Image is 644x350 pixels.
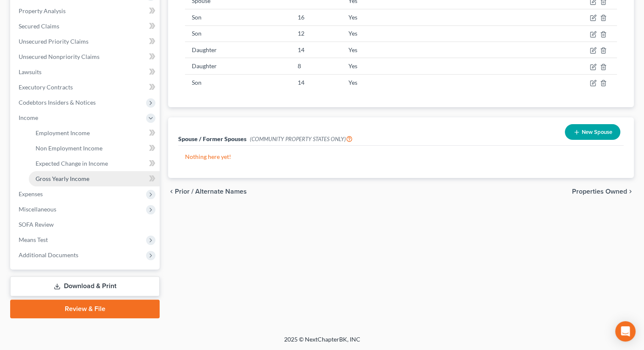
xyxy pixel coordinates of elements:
a: SOFA Review [12,217,160,232]
button: Properties Owned chevron_right [572,188,634,195]
td: 8 [291,58,342,74]
a: Download & Print [10,276,160,296]
span: Non Employment Income [36,144,102,152]
a: Unsecured Nonpriority Claims [12,49,160,64]
a: Unsecured Priority Claims [12,34,160,49]
td: 16 [291,9,342,25]
span: Miscellaneous [19,206,56,213]
td: Yes [342,74,546,90]
td: Daughter [185,58,291,74]
a: Executory Contracts [12,80,160,95]
td: Yes [342,25,546,42]
a: Employment Income [29,125,160,141]
span: Spouse / Former Spouses [178,135,246,142]
span: (COMMUNITY PROPERTY STATES ONLY) [250,136,353,142]
a: Lawsuits [12,64,160,80]
span: Codebtors Insiders & Notices [19,99,96,106]
td: 12 [291,25,342,42]
td: Son [185,25,291,42]
span: Executory Contracts [19,83,73,91]
button: chevron_left Prior / Alternate Names [168,188,247,195]
span: Lawsuits [19,68,41,75]
td: 14 [291,42,342,58]
span: Means Test [19,236,48,243]
div: Open Intercom Messenger [615,321,636,342]
td: Yes [342,42,546,58]
span: Additional Documents [19,251,78,258]
td: Yes [342,9,546,25]
i: chevron_right [627,188,634,195]
span: SOFA Review [19,221,54,228]
span: Prior / Alternate Names [175,188,247,195]
span: Unsecured Nonpriority Claims [19,53,100,60]
span: Expected Change in Income [36,160,108,167]
td: Son [185,9,291,25]
td: 14 [291,74,342,90]
a: Property Analysis [12,3,160,19]
span: Secured Claims [19,22,59,30]
span: Property Analysis [19,7,66,14]
span: Gross Yearly Income [36,175,89,182]
span: Employment Income [36,129,90,136]
a: Review & File [10,300,160,318]
a: Non Employment Income [29,141,160,156]
td: Son [185,74,291,90]
span: Expenses [19,190,43,197]
span: Properties Owned [572,188,627,195]
td: Yes [342,58,546,74]
td: Daughter [185,42,291,58]
a: Gross Yearly Income [29,171,160,186]
a: Expected Change in Income [29,156,160,171]
span: Unsecured Priority Claims [19,38,88,45]
a: Secured Claims [12,19,160,34]
i: chevron_left [168,188,175,195]
button: New Spouse [565,124,620,140]
p: Nothing here yet! [185,153,617,161]
span: Income [19,114,38,121]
